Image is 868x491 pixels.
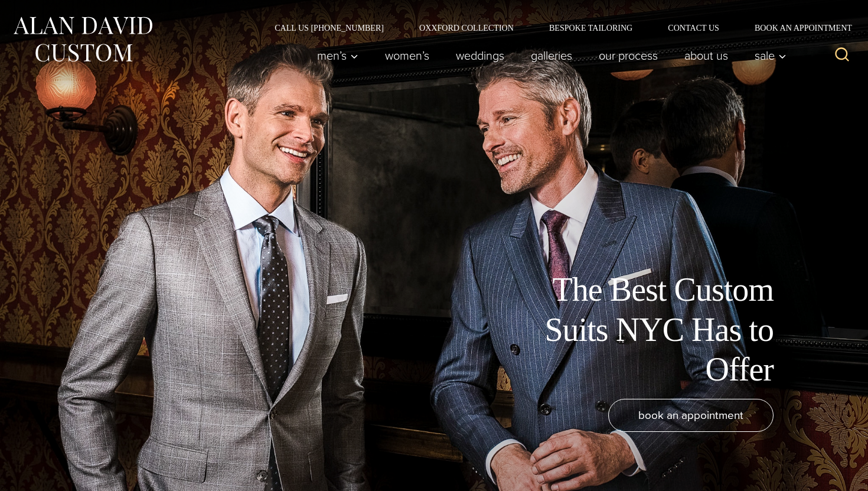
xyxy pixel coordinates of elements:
span: Men’s [317,50,358,61]
a: Women’s [372,44,443,67]
img: Alan David Custom [12,13,154,66]
a: Call Us [PHONE_NUMBER] [257,24,402,32]
a: Our Process [586,44,671,67]
a: Book an Appointment [737,24,856,32]
a: weddings [443,44,518,67]
a: About Us [671,44,742,67]
a: Galleries [518,44,586,67]
a: Bespoke Tailoring [531,24,650,32]
span: Sale [755,50,787,61]
a: Contact Us [650,24,737,32]
nav: Primary Navigation [304,44,793,67]
a: book an appointment [608,399,774,432]
h1: The Best Custom Suits NYC Has to Offer [508,270,774,389]
a: Oxxford Collection [402,24,531,32]
nav: Secondary Navigation [257,24,856,32]
button: View Search Form [828,41,856,70]
span: book an appointment [638,407,743,424]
